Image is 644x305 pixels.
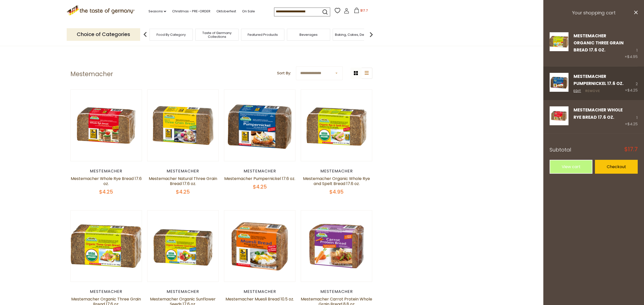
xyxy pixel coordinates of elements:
span: $4.95 [627,54,638,59]
img: Mestemacher [224,210,295,282]
div: Mestemacher [224,289,296,294]
div: 2 × [625,73,638,94]
span: Subtotal [550,146,571,153]
img: Mestemacher [71,90,142,161]
a: Remove [585,88,600,94]
img: Mestemacher [147,210,219,282]
a: Baking, Cakes, Desserts [335,33,374,37]
img: Mestemacher [301,210,372,282]
a: Food By Category [157,33,186,37]
span: $17.7 [624,147,638,152]
a: Mestemacher Whole Rye Bread 17.6 oz. [574,107,623,120]
a: Mestemacher Pumpernickel 17.6 oz. [224,176,295,181]
div: 1 × [625,106,638,127]
img: Mestemacher [147,90,219,161]
img: Mestemacher [71,210,142,282]
div: Mestemacher [147,169,219,174]
img: next arrow [366,29,376,40]
span: $4.25 [627,87,638,93]
div: Mestemacher [224,169,296,174]
div: Mestemacher [70,289,142,294]
div: Mestemacher [301,169,372,174]
div: Mestemacher [147,289,219,294]
span: $4.25 [627,121,638,127]
a: Beverages [299,33,318,37]
img: previous arrow [140,29,150,40]
h1: Mestemacher [70,70,113,78]
label: Sort By: [277,70,291,76]
span: $17.7 [360,8,368,13]
div: 1 × [625,32,638,60]
a: View cart [550,160,592,174]
img: Mestemacher [301,90,372,161]
a: Oktoberfest [216,9,236,14]
a: Organic Three Grain Bread [550,32,569,60]
a: Mestemacher Organic Three Grain Bread 17.6 oz. [574,33,624,53]
button: $17.7 [350,8,372,15]
p: Choice of Categories [67,28,140,41]
a: Mestemacher Organic Whole Rye and Spelt Bread 17.6 oz. [303,176,370,187]
img: Mestemacher Whole Rye Bread 17.6 oz. [550,106,569,125]
a: Mestemacher Whole Rye Bread 17.6 oz. [550,106,569,127]
span: $4.95 [329,188,344,195]
div: Mestemacher [301,289,372,294]
a: Mestemacher Whole Rye Bread 17.6 oz. [71,176,142,187]
img: Mestemacher Pumpernickel [550,73,569,92]
a: Checkout [595,160,638,174]
a: Christmas - PRE-ORDER [172,9,210,14]
span: $4.25 [99,188,113,195]
a: Mestemacher Pumpernickel 17.6 oz. [574,73,624,86]
a: Featured Products [248,33,278,37]
a: Mestemacher Muesli Bread 10.5 oz. [225,296,294,302]
a: On Sale [242,9,255,14]
span: $4.25 [176,188,190,195]
a: Edit [574,88,581,94]
img: Mestemacher [224,90,295,161]
a: Mestemacher Natural Three Grain Bread 17.6 oz. [149,176,217,187]
a: Mestemacher Pumpernickel [550,73,569,94]
div: Mestemacher [70,169,142,174]
a: Seasons [148,9,166,14]
span: $4.25 [253,183,267,190]
img: Organic Three Grain Bread [550,32,569,51]
a: Taste of Germany Collections [197,31,237,39]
